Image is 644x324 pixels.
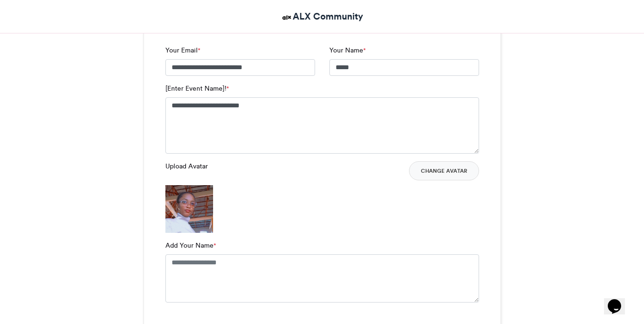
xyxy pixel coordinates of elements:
[165,240,216,251] label: Add Your Name
[165,84,229,94] label: [Enter Event Name]!
[165,161,208,171] label: Upload Avatar
[329,45,366,55] label: Your Name
[281,10,363,23] a: ALX Community
[165,185,213,233] img: 1755524614.107-b2dcae4267c1926e4edbba7f5065fdc4d8f11412.png
[281,11,293,23] img: ALX Community
[409,161,479,180] button: Change Avatar
[604,286,634,314] iframe: chat widget
[165,45,200,55] label: Your Email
